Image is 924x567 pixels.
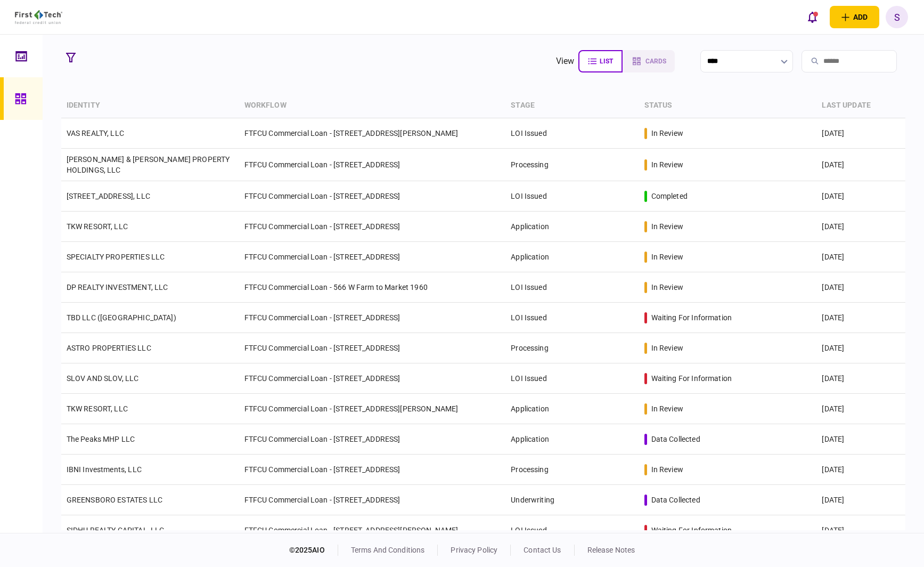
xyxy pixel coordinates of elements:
td: Application [505,242,639,272]
div: data collected [651,495,700,505]
td: LOI Issued [505,515,639,546]
button: open notifications list [801,6,823,28]
div: waiting for information [651,373,732,384]
div: waiting for information [651,312,732,323]
a: release notes [587,546,635,554]
td: [DATE] [816,149,905,181]
td: FTFCU Commercial Loan - [STREET_ADDRESS] [239,181,506,212]
td: [DATE] [816,118,905,149]
td: FTFCU Commercial Loan - [STREET_ADDRESS][PERSON_NAME] [239,515,506,546]
td: FTFCU Commercial Loan - 566 W Farm to Market 1960 [239,272,506,303]
td: LOI Issued [505,303,639,333]
td: [DATE] [816,394,905,424]
div: in review [651,282,683,293]
td: [DATE] [816,363,905,394]
td: [DATE] [816,424,905,455]
a: IBNI Investments, LLC [67,465,142,474]
td: FTFCU Commercial Loan - [STREET_ADDRESS] [239,455,506,485]
a: DP REALTY INVESTMENT, LLC [67,283,168,291]
a: terms and conditions [351,546,425,554]
td: FTFCU Commercial Loan - [STREET_ADDRESS] [239,303,506,333]
a: SPECIALTY PROPERTIES LLC [67,253,165,261]
a: contact us [524,546,561,554]
td: Processing [505,455,639,485]
div: in review [651,343,683,353]
div: in review [651,128,683,139]
td: FTFCU Commercial Loan - [STREET_ADDRESS][PERSON_NAME] [239,394,506,424]
td: FTFCU Commercial Loan - [STREET_ADDRESS] [239,242,506,272]
td: FTFCU Commercial Loan - [STREET_ADDRESS] [239,149,506,181]
button: open adding identity options [830,6,879,28]
img: client company logo [15,10,62,24]
td: FTFCU Commercial Loan - [STREET_ADDRESS] [239,485,506,515]
td: Application [505,424,639,455]
div: data collected [651,434,700,444]
td: Application [505,212,639,242]
a: SIDHU REALTY CAPITAL, LLC [67,526,165,534]
a: VAS REALTY, LLC [67,129,124,137]
a: privacy policy [451,546,497,554]
a: [PERSON_NAME] & [PERSON_NAME] PROPERTY HOLDINGS, LLC [67,155,230,174]
a: TBD LLC ([GEOGRAPHIC_DATA]) [67,313,176,322]
td: LOI Issued [505,363,639,394]
button: cards [623,50,675,72]
th: last update [816,93,905,118]
td: Application [505,394,639,424]
td: [DATE] [816,242,905,272]
th: status [639,93,817,118]
td: [DATE] [816,515,905,546]
div: in review [651,159,683,170]
div: waiting for information [651,525,732,536]
button: S [886,6,908,28]
button: list [578,50,623,72]
a: [STREET_ADDRESS], LLC [67,192,150,200]
td: Underwriting [505,485,639,515]
div: in review [651,221,683,232]
td: FTFCU Commercial Loan - [STREET_ADDRESS] [239,333,506,363]
td: [DATE] [816,181,905,212]
td: [DATE] [816,333,905,363]
th: stage [505,93,639,118]
div: © 2025 AIO [289,545,338,556]
a: The Peaks MHP LLC [67,435,135,443]
td: LOI Issued [505,272,639,303]
a: TKW RESORT, LLC [67,404,128,413]
td: [DATE] [816,485,905,515]
td: FTFCU Commercial Loan - [STREET_ADDRESS] [239,363,506,394]
td: [DATE] [816,272,905,303]
div: view [556,55,575,68]
th: identity [61,93,239,118]
span: cards [645,58,666,65]
td: Processing [505,333,639,363]
a: ASTRO PROPERTIES LLC [67,344,151,352]
a: GREENSBORO ESTATES LLC [67,496,162,504]
td: [DATE] [816,303,905,333]
div: in review [651,464,683,475]
td: Processing [505,149,639,181]
td: FTFCU Commercial Loan - [STREET_ADDRESS][PERSON_NAME] [239,118,506,149]
td: LOI Issued [505,118,639,149]
div: in review [651,252,683,262]
td: [DATE] [816,455,905,485]
td: FTFCU Commercial Loan - [STREET_ADDRESS] [239,424,506,455]
th: workflow [239,93,506,118]
td: FTFCU Commercial Loan - [STREET_ADDRESS] [239,212,506,242]
span: list [600,58,613,65]
div: completed [651,191,688,201]
td: LOI Issued [505,181,639,212]
a: SLOV AND SLOV, LLC [67,374,139,383]
td: [DATE] [816,212,905,242]
a: TKW RESORT, LLC [67,222,128,231]
div: in review [651,403,683,414]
